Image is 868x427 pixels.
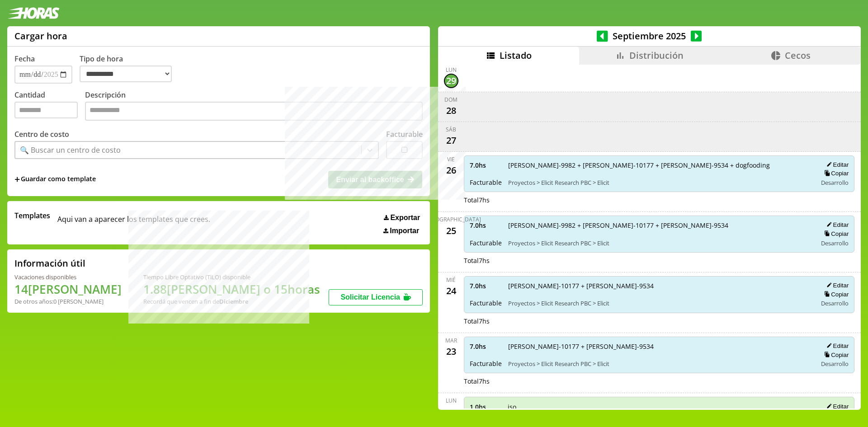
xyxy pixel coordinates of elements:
div: Tiempo Libre Optativo (TiLO) disponible [143,273,320,281]
label: Facturable [386,129,423,139]
span: Desarrollo [821,299,849,307]
span: Listado [500,49,532,61]
div: 28 [444,103,458,118]
div: Total 7 hs [464,256,855,265]
span: Facturable [470,239,502,247]
span: 7.0 hs [470,342,502,351]
span: Desarrollo [821,178,849,187]
span: Proyectos > Elicit Research PBC > Elicit [508,178,811,187]
span: 7.0 hs [470,161,502,169]
div: 25 [444,223,458,238]
button: Editar [824,403,849,410]
span: +Guardar como template [14,174,96,184]
span: [PERSON_NAME]-9982 + [PERSON_NAME]-10177 + [PERSON_NAME]-9534 [508,221,811,230]
button: Solicitar Licencia [329,289,423,305]
span: Templates [14,211,50,221]
div: mié [446,276,456,284]
label: Descripción [85,90,423,123]
span: 7.0 hs [470,221,502,230]
h1: 1.88 [PERSON_NAME] o 15 horas [143,281,320,297]
div: dom [444,96,458,103]
div: mar [445,337,457,344]
button: Copiar [821,351,849,359]
div: 29 [444,74,458,88]
div: [DEMOGRAPHIC_DATA] [421,216,481,223]
button: Exportar [381,213,423,222]
span: Desarrollo [821,360,849,368]
div: Vacaciones disponibles [14,273,122,281]
span: [PERSON_NAME]-10177 + [PERSON_NAME]-9534 [508,342,811,351]
h2: Información útil [14,257,85,269]
label: Cantidad [14,90,85,123]
div: Recordá que vencen a fin de [143,297,320,305]
img: logotipo [7,7,60,19]
span: + [14,174,20,184]
span: Facturable [470,299,502,307]
div: De otros años: 0 [PERSON_NAME] [14,297,122,305]
select: Tipo de hora [80,66,172,82]
b: Diciembre [219,297,248,305]
span: [PERSON_NAME]-10177 + [PERSON_NAME]-9534 [508,282,811,290]
label: Tipo de hora [80,54,179,84]
span: Importar [390,227,419,235]
div: lun [446,66,457,74]
span: Exportar [390,214,420,222]
span: Aqui van a aparecer los templates que crees. [57,211,210,235]
span: Facturable [470,178,502,187]
div: lun [446,397,457,404]
span: 7.0 hs [470,282,502,290]
div: Total 7 hs [464,317,855,325]
div: 27 [444,133,458,148]
span: Facturable [470,359,502,368]
div: 26 [444,163,458,178]
button: Editar [824,161,849,169]
button: Copiar [821,230,849,238]
button: Editar [824,282,849,289]
h1: Cargar hora [14,30,67,42]
button: Copiar [821,291,849,298]
div: vie [447,155,455,163]
label: Fecha [14,54,35,64]
div: 22 [444,404,458,419]
span: iso [508,403,811,411]
label: Centro de costo [14,129,69,139]
span: Desarrollo [821,239,849,247]
div: 24 [444,284,458,298]
span: [PERSON_NAME]-9982 + [PERSON_NAME]-10177 + [PERSON_NAME]-9534 + dogfooding [508,161,811,169]
textarea: Descripción [85,102,423,121]
span: Proyectos > Elicit Research PBC > Elicit [508,239,811,247]
span: Cecos [785,49,811,61]
span: Proyectos > Elicit Research PBC > Elicit [508,360,811,368]
span: Proyectos > Elicit Research PBC > Elicit [508,299,811,307]
span: Solicitar Licencia [340,293,400,301]
div: Total 7 hs [464,196,855,204]
div: 23 [444,344,458,359]
span: Distribución [629,49,684,61]
span: Septiembre 2025 [608,30,691,42]
div: sáb [446,126,456,133]
h1: 14 [PERSON_NAME] [14,281,122,297]
div: scrollable content [438,65,861,408]
div: 🔍 Buscar un centro de costo [20,145,121,155]
span: 1.0 hs [470,403,501,411]
button: Copiar [821,169,849,177]
div: Total 7 hs [464,377,855,385]
button: Editar [824,221,849,229]
button: Editar [824,342,849,350]
input: Cantidad [14,102,78,118]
